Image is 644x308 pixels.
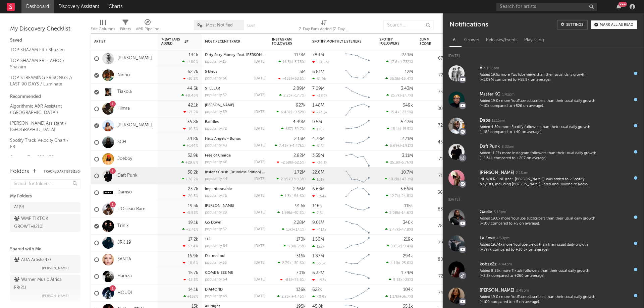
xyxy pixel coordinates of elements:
[183,194,198,198] div: -20.3 %
[205,177,227,181] div: popularity: 44
[205,120,219,124] a: Baddies
[14,203,24,211] div: A1 ( 9 )
[254,94,265,97] div: [DATE]
[117,257,131,262] a: SANTA
[443,113,644,139] a: Dabs11:15amAdded 4.59x more Spotify followers than their usual daily growth (+182 compared to +40...
[42,292,69,300] span: [PERSON_NAME]
[293,86,306,91] div: 2.89M
[312,77,326,81] div: 61.9k
[295,204,306,208] div: 91.5k
[401,53,413,57] div: 27.1M
[205,120,265,124] div: Baddies
[480,99,598,109] div: Added 19.0x more YouTube subscribers than their usual daily growth (+10k compared to +526 on aver...
[183,110,198,114] div: -71.2 %
[591,20,637,29] button: Mark all as read
[400,194,412,198] span: -24.8 %
[399,178,412,181] span: +43.3 %
[205,187,232,191] a: Impardonnable
[281,111,291,114] span: 6.48k
[205,70,265,74] div: 5 bleus
[276,110,306,114] div: ( )
[391,94,400,98] span: 25.7k
[254,211,265,214] div: [DATE]
[10,57,74,71] a: TOP SHAZAM FR + AFRO / Shazam
[480,216,598,227] div: Added 19.0x more YouTube subscribers than their usual daily growth (+100 compared to +5 on average).
[182,227,198,232] div: +2.41 %
[390,77,399,81] span: 36.5k
[296,103,306,108] div: 927k
[275,143,306,148] div: ( )
[278,76,306,81] div: ( )
[420,55,446,63] div: 67.5
[14,256,51,264] div: ADA Artists ( 47 )
[91,17,115,36] div: Edit Columns
[449,35,461,46] div: All
[205,87,220,90] a: STELLAR
[312,94,328,98] div: -83.7k
[205,60,226,64] div: popularity: 15
[10,37,80,45] div: Saved
[161,38,183,46] span: 7-Day Fans Added
[312,170,324,175] div: 22.6M
[205,53,359,57] a: Dirty Sexy Money (feat. [PERSON_NAME] & French [US_STATE]) - [PERSON_NAME] Remix
[254,177,265,181] div: [DATE]
[342,117,373,134] svg: Chart title
[14,215,61,231] div: WMF TIKTOK GROWTH ( 210 )
[117,72,130,78] a: Ninho
[280,194,306,198] div: ( )
[188,221,198,225] div: 19.1k
[600,23,633,27] div: Mark all as read
[443,256,644,283] a: kobzx2z4:44pmAdded 8.85x more Tiktok followers than their usual daily growth (+2.3k compared to +...
[299,25,349,33] div: 7-Day Fans Added (7-Day Fans Added)
[291,178,305,181] span: +99.3 %
[117,173,138,179] a: Daft Punk
[205,104,234,107] a: [PERSON_NAME]
[480,72,598,83] div: Added 19.5x more YouTube views than their usual daily growth (+1.09M compared to +55.8k on average).
[400,187,413,191] div: 5.66M
[390,111,399,114] span: 15.4k
[285,194,291,198] span: 1.3k
[293,161,305,165] span: -52.5 %
[42,264,69,272] span: [PERSON_NAME]
[187,137,198,141] div: 34.8k
[10,202,80,212] a: A1(9)
[405,70,413,74] div: 12M
[443,86,644,113] a: Master KG1:42pmAdded 19.0x more YouTube subscribers than their usual daily growth (+10k compared ...
[420,88,446,96] div: 73.4
[293,94,305,98] span: -17.7 %
[187,86,198,91] div: 44.5k
[400,161,412,165] span: -5.76 %
[483,35,521,46] div: Releases/Events
[294,170,306,175] div: 1.72M
[480,64,485,72] div: Air
[292,211,305,215] span: -40.8 %
[385,76,413,81] div: ( )
[312,187,325,191] div: 6.63M
[254,110,265,114] div: [DATE]
[188,103,198,108] div: 42.1k
[272,38,296,46] div: Instagram Followers
[443,191,644,204] div: [DATE]
[183,76,198,81] div: -10.2 %
[312,177,324,182] div: 101k
[480,125,598,135] div: Added 4.59x more Spotify followers than their usual daily growth (+182 compared to +40 on average).
[247,24,255,28] button: Save
[312,137,325,141] div: 4.78M
[10,275,80,301] a: Warner Music Africa FR(21)[PERSON_NAME]
[385,143,413,148] div: ( )
[312,60,329,64] div: -1.08M
[10,179,80,189] input: Search for folders...
[279,144,288,148] span: 7.43k
[400,211,412,215] span: -14.6 %
[205,254,225,258] a: Dis-moi oui
[312,53,324,57] div: 78.1M
[390,144,400,148] span: 6.69k
[205,53,265,57] div: Dirty Sexy Money (feat. Charli XCX & French Montana) - Mesto Remix
[312,204,322,208] div: 146k
[117,156,132,162] a: Joeboy
[281,161,292,165] span: -2.58k
[385,210,413,215] div: ( )
[10,46,74,54] a: TOP SHAZAM FR / Shazam
[10,168,29,176] div: Folders
[293,187,306,191] div: 2.66M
